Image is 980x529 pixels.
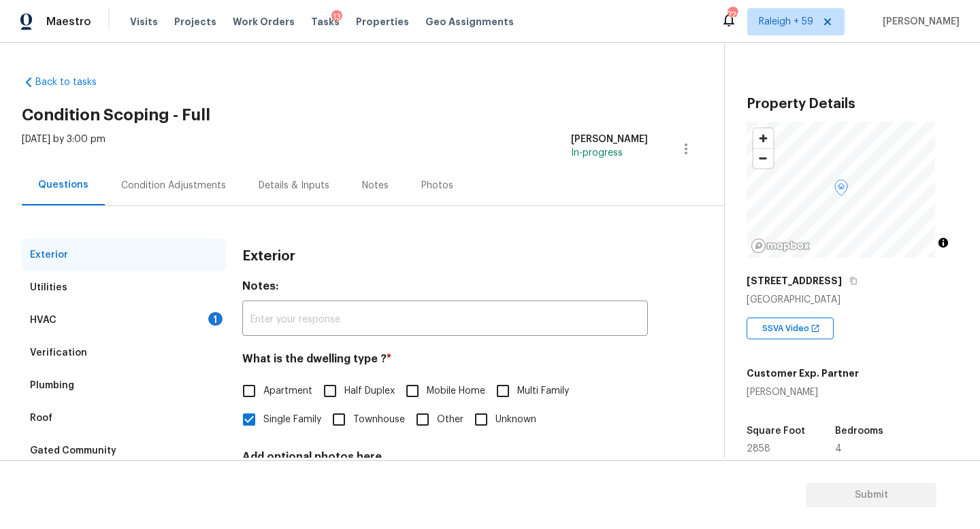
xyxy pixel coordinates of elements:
span: Visits [130,15,158,29]
span: In-progress [571,148,623,158]
div: [PERSON_NAME] [571,133,648,146]
span: Single Family [263,413,321,427]
span: Other [437,413,463,427]
span: Toggle attribution [939,235,947,250]
span: Projects [174,15,216,29]
div: HVAC [30,313,56,327]
button: Zoom out [753,148,773,168]
div: [GEOGRAPHIC_DATA] [747,293,958,307]
div: Map marker [834,180,848,201]
div: [DATE] by 3:00 pm [22,133,105,165]
span: Properties [356,15,409,29]
div: Exterior [30,248,68,262]
div: Utilities [30,281,67,294]
span: 4 [835,444,842,454]
div: Roof [30,411,52,425]
span: Apartment [263,384,312,398]
input: Enter your response [242,304,648,336]
span: [PERSON_NAME] [877,15,960,29]
h4: Add optional photos here [242,450,648,469]
div: Verification [30,346,87,360]
h5: Square Foot [747,426,805,436]
img: Open In New Icon [811,324,820,333]
div: Gated Community [30,444,116,458]
span: Maestro [46,15,91,29]
div: Plumbing [30,379,74,392]
div: 1 [208,312,223,326]
div: 726 [728,8,737,22]
h3: Property Details [747,97,958,111]
button: Toggle attribution [935,235,951,251]
h4: Notes: [242,279,648,298]
div: Condition Adjustments [121,179,226,192]
span: 2858 [747,444,770,454]
h4: What is the dwelling type ? [242,352,648,371]
h5: Customer Exp. Partner [747,366,859,380]
div: 13 [331,10,342,24]
span: Raleigh + 59 [759,15,813,29]
span: Unknown [495,413,536,427]
h5: [STREET_ADDRESS] [747,274,842,288]
div: Questions [38,178,88,192]
div: Photos [421,179,453,192]
span: Geo Assignments [425,15,514,29]
h2: Condition Scoping - Full [22,108,724,122]
span: Mobile Home [427,384,485,398]
span: Townhouse [353,413,405,427]
div: Notes [362,179,389,192]
span: SSVA Video [762,322,815,335]
div: SSVA Video [747,318,834,339]
div: [PERSON_NAME] [747,386,859,399]
canvas: Map [747,122,935,258]
h3: Exterior [242,250,295,263]
h5: Bedrooms [835,426,883,436]
button: Copy Address [847,275,860,287]
a: Mapbox homepage [751,238,811,254]
button: Zoom in [753,129,773,148]
div: Details & Inputs [259,179,329,192]
span: Work Orders [233,15,295,29]
a: Back to tasks [22,75,152,89]
span: Multi Family [517,384,569,398]
span: Half Duplex [344,384,395,398]
span: Tasks [311,17,340,27]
